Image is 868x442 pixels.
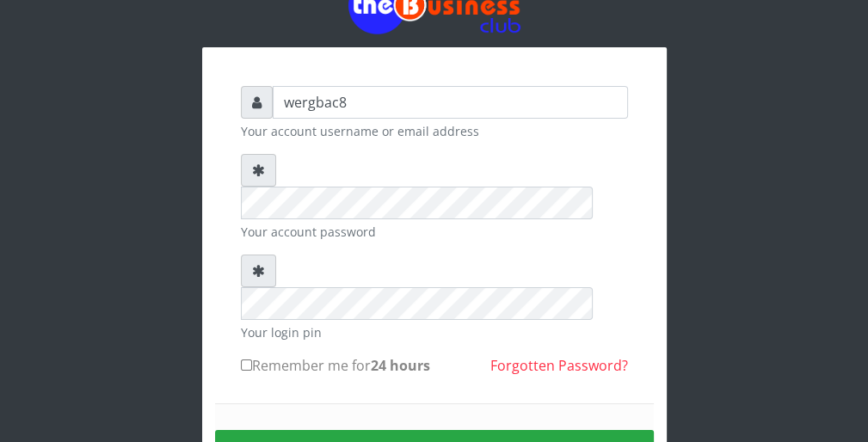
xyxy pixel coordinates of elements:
input: Remember me for24 hours [241,359,252,371]
label: Remember me for [241,355,430,376]
small: Your account password [241,223,628,241]
small: Your account username or email address [241,122,628,140]
a: Forgotten Password? [490,356,628,375]
input: Username or email address [273,86,628,119]
b: 24 hours [371,356,430,375]
small: Your login pin [241,323,628,341]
